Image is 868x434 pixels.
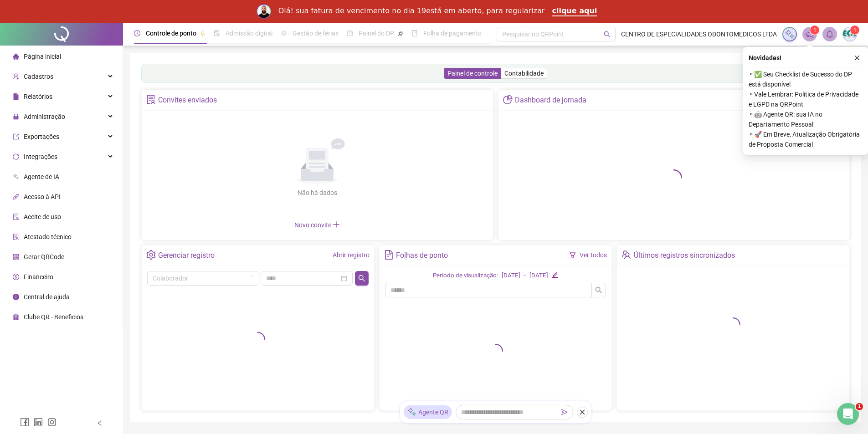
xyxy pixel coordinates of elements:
[13,133,19,140] span: export
[294,221,340,229] span: Novo convite
[347,30,353,36] span: dashboard
[24,173,59,180] span: Agente de IA
[24,273,53,281] span: Financeiro
[333,251,370,259] a: Abrir registro
[257,4,271,19] img: Profile image for Rodolfo
[604,31,611,38] span: search
[621,29,777,39] span: CENTRO DE ESPECIALIDADES ODONTOMEDICOS LTDA
[398,31,403,36] span: pushpin
[13,53,19,60] span: home
[813,27,817,33] span: 1
[13,153,19,160] span: sync
[24,253,64,260] span: Gerar QRCode
[806,30,814,38] span: notification
[24,213,61,220] span: Aceite de uso
[251,332,265,347] span: loading
[158,92,217,108] div: Convites enviados
[24,193,61,200] span: Acesso à API
[621,250,631,260] span: team
[24,93,52,100] span: Relatórios
[570,252,576,258] span: filter
[278,6,545,15] div: Olá! sua fatura de vencimento no dia 19está em aberto, para regularizar
[749,129,863,149] span: ⚬ 🚀 Em Breve, Atualização Obrigatória de Proposta Comercial
[552,6,597,16] a: clique aqui
[146,30,196,37] span: Controle de ponto
[248,276,253,281] span: loading
[854,55,860,61] span: close
[749,89,863,109] span: ⚬ Vale Lembrar: Política de Privacidade e LGPD na QRPoint
[726,317,740,332] span: loading
[404,405,452,419] div: Agente QR
[843,27,857,41] img: 29982
[146,95,156,104] span: solution
[24,133,59,140] span: Exportações
[24,73,53,80] span: Cadastros
[447,70,498,77] span: Painel de controle
[24,233,72,240] span: Atestado técnico
[146,250,156,260] span: setting
[333,221,340,228] span: plus
[97,420,103,426] span: left
[749,53,781,63] span: Novidades !
[158,248,215,263] div: Gerenciar registro
[666,169,682,186] span: loading
[853,27,857,33] span: 1
[293,30,339,37] span: Gestão de férias
[24,293,70,301] span: Central de ajuda
[13,93,19,100] span: file
[407,408,416,417] img: sparkle-icon.fc2bf0ac1784a2077858766a79e2daf3.svg
[749,109,863,129] span: ⚬ 🤖 Agente QR: sua IA no Departamento Pessoal
[837,403,859,425] iframe: Intercom live chat
[384,250,394,260] span: file-text
[552,272,558,278] span: edit
[13,214,19,220] span: audit
[275,188,359,198] div: Não há dados
[502,271,520,281] div: [DATE]
[810,26,819,35] sup: 1
[749,69,863,89] span: ⚬ ✅ Seu Checklist de Sucesso do DP está disponível
[411,30,418,36] span: book
[595,286,602,294] span: search
[281,30,287,36] span: sun
[504,70,544,77] span: Contabilidade
[358,275,365,282] span: search
[47,418,56,427] span: instagram
[359,30,394,37] span: Painel do DP
[396,248,448,263] div: Folhas de ponto
[24,153,57,160] span: Integrações
[561,409,568,415] span: send
[826,30,834,38] span: bell
[13,113,19,120] span: lock
[515,92,586,108] div: Dashboard de jornada
[13,194,19,200] span: api
[488,344,503,358] span: loading
[13,254,19,260] span: qrcode
[634,248,735,263] div: Últimos registros sincronizados
[579,409,586,415] span: close
[20,418,29,427] span: facebook
[503,95,513,104] span: pie-chart
[24,53,61,60] span: Página inicial
[785,29,795,39] img: sparkle-icon.fc2bf0ac1784a2077858766a79e2daf3.svg
[433,271,498,281] div: Período de visualização:
[529,271,548,281] div: [DATE]
[13,314,19,320] span: gift
[200,31,205,36] span: pushpin
[214,30,220,36] span: file-done
[13,73,19,80] span: user-add
[850,26,859,35] sup: Atualize o seu contato no menu Meus Dados
[134,30,140,36] span: clock-circle
[226,30,272,37] span: Admissão digital
[13,234,19,240] span: solution
[24,313,83,321] span: Clube QR - Beneficios
[580,251,607,259] a: Ver todos
[13,274,19,280] span: dollar
[524,271,526,281] div: -
[24,113,65,120] span: Administração
[13,294,19,300] span: info-circle
[856,403,863,410] span: 1
[34,418,43,427] span: linkedin
[423,30,482,37] span: Folha de pagamento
